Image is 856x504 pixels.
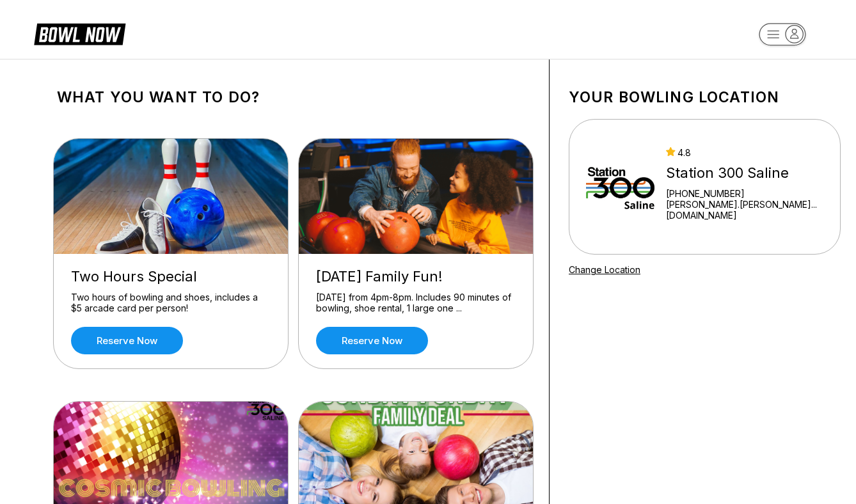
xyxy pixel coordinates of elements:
[666,147,823,158] div: 4.8
[71,268,271,285] div: Two Hours Special
[569,88,841,106] h1: Your bowling location
[666,164,823,182] div: Station 300 Saline
[666,188,823,199] div: [PHONE_NUMBER]
[316,292,516,314] div: [DATE] from 4pm-8pm. Includes 90 minutes of bowling, shoe rental, 1 large one ...
[586,139,654,235] img: Station 300 Saline
[54,139,289,254] img: Two Hours Special
[299,139,534,254] img: Friday Family Fun!
[71,292,271,314] div: Two hours of bowling and shoes, includes a $5 arcade card per person!
[666,199,823,221] a: [PERSON_NAME].[PERSON_NAME]...[DOMAIN_NAME]
[71,327,183,354] a: Reserve now
[316,268,516,285] div: [DATE] Family Fun!
[569,264,640,275] a: Change Location
[316,327,428,354] a: Reserve now
[57,88,530,106] h1: What you want to do?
